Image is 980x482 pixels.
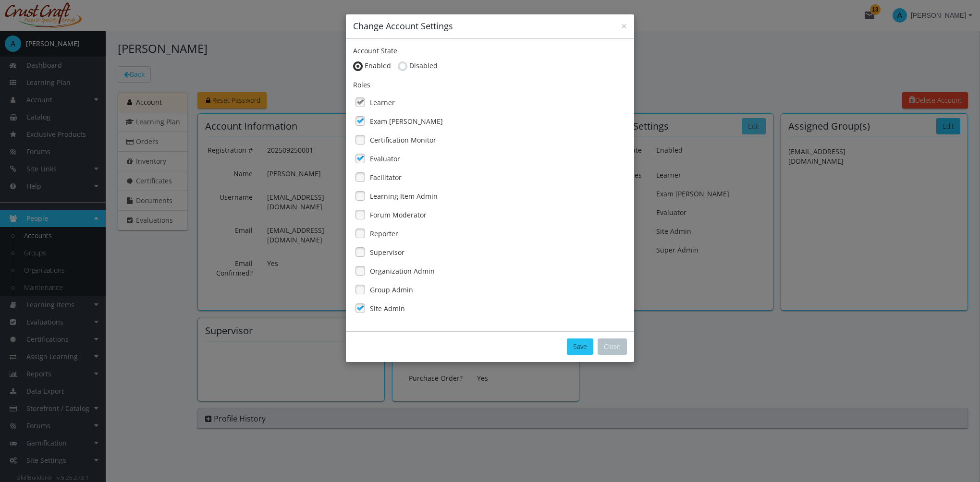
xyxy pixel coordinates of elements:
[567,338,593,355] button: Save
[353,80,370,90] label: Roles
[370,285,413,295] label: Group Admin
[353,46,397,56] label: Account State
[370,210,427,220] label: Forum Moderator
[370,135,436,145] label: Certification Monitor
[370,117,443,126] label: Exam [PERSON_NAME]
[370,266,435,276] label: Organization Admin
[370,98,395,108] label: Learner
[409,61,438,71] label: Disabled
[370,192,438,201] label: Learning Item Admin
[621,21,627,31] button: ×
[353,20,627,33] h4: Change Account Settings
[370,248,404,257] label: Supervisor
[370,304,405,313] label: Site Admin
[598,338,627,355] button: Close
[370,229,398,239] label: Reporter
[370,154,400,164] label: Evaluator
[365,61,391,71] label: Enabled
[370,173,402,182] label: Facilitator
